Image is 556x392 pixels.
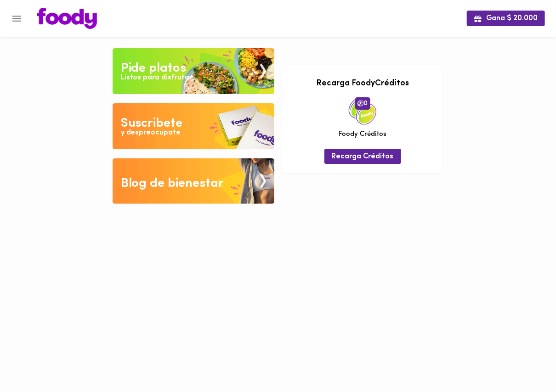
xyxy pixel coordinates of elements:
[355,97,370,109] span: 0
[121,73,193,83] div: Listos para disfrutar
[324,149,401,164] button: Recarga Créditos
[121,59,187,78] div: Pide platos
[474,14,538,23] span: Gana $ 20.000
[6,7,28,30] button: Menu
[467,11,545,26] button: Gana $ 20.000
[503,339,547,383] iframe: Messagebird Livechat Widget
[113,158,274,204] img: Blog de bienestar
[113,48,274,94] img: Pide un Platos
[332,152,394,161] span: Recarga Créditos
[339,129,386,139] span: Foody Créditos
[121,128,181,138] div: y despreocupate
[121,174,224,193] div: Blog de bienestar
[121,114,183,133] div: Suscribete
[113,103,274,149] img: Disfruta bajar de peso
[289,79,436,89] h3: Recarga FoodyCréditos
[37,8,97,29] img: logo.png
[357,100,364,106] img: foody-creditos.png
[349,97,376,125] img: credits-package.png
